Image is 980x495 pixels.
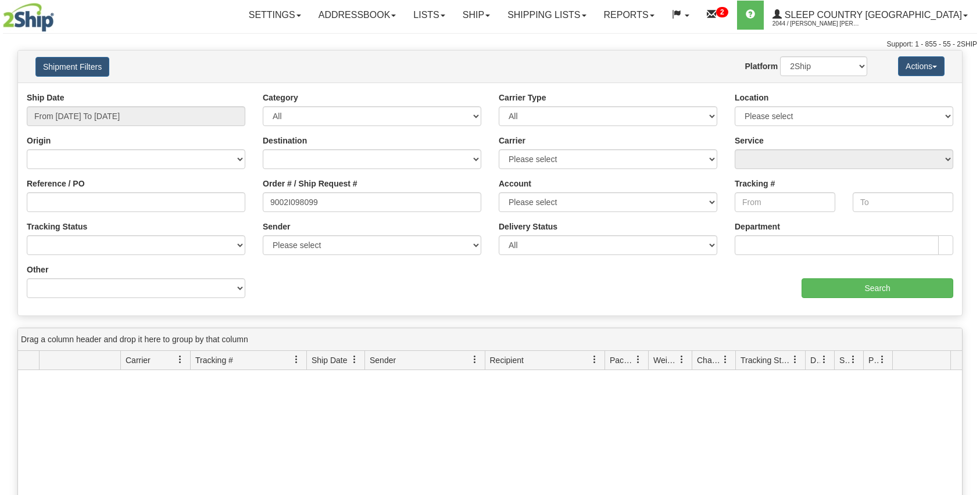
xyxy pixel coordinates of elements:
[3,3,54,32] img: logo2044.jpg
[802,278,953,298] input: Search
[263,135,307,146] label: Destination
[27,178,85,189] label: Reference / PO
[716,7,728,17] sup: 2
[585,350,605,370] a: Recipient filter column settings
[27,221,87,232] label: Tracking Status
[240,1,310,30] a: Settings
[263,178,357,189] label: Order # / Ship Request #
[953,188,979,307] iframe: chat widget
[745,60,778,72] label: Platform
[872,350,892,370] a: Pickup Status filter column settings
[263,92,298,103] label: Category
[499,135,525,146] label: Carrier
[18,328,962,351] div: grid grouping header
[370,354,396,366] span: Sender
[27,264,48,275] label: Other
[853,192,953,212] input: To
[405,1,453,30] a: Lists
[735,178,775,189] label: Tracking #
[735,92,768,103] label: Location
[126,354,151,366] span: Carrier
[263,221,290,232] label: Sender
[170,350,190,370] a: Carrier filter column settings
[810,354,820,366] span: Delivery Status
[595,1,663,30] a: Reports
[764,1,977,30] a: Sleep Country [GEOGRAPHIC_DATA] 2044 / [PERSON_NAME] [PERSON_NAME]
[772,18,860,30] span: 2044 / [PERSON_NAME] [PERSON_NAME]
[785,350,805,370] a: Tracking Status filter column settings
[698,1,737,30] a: 2
[35,57,109,77] button: Shipment Filters
[868,354,878,366] span: Pickup Status
[499,221,557,232] label: Delivery Status
[782,10,962,20] span: Sleep Country [GEOGRAPHIC_DATA]
[27,135,51,146] label: Origin
[672,350,692,370] a: Weight filter column settings
[499,1,595,30] a: Shipping lists
[310,1,405,30] a: Addressbook
[454,1,499,30] a: Ship
[735,192,835,212] input: From
[195,354,233,366] span: Tracking #
[312,354,347,366] span: Ship Date
[653,354,678,366] span: Weight
[610,354,634,366] span: Packages
[465,350,485,370] a: Sender filter column settings
[843,350,863,370] a: Shipment Issues filter column settings
[735,135,764,146] label: Service
[3,40,977,49] div: Support: 1 - 855 - 55 - 2SHIP
[499,92,546,103] label: Carrier Type
[27,92,65,103] label: Ship Date
[716,350,735,370] a: Charge filter column settings
[898,56,945,76] button: Actions
[345,350,364,370] a: Ship Date filter column settings
[490,354,524,366] span: Recipient
[628,350,648,370] a: Packages filter column settings
[735,221,780,232] label: Department
[741,354,791,366] span: Tracking Status
[839,354,849,366] span: Shipment Issues
[499,178,531,189] label: Account
[697,354,721,366] span: Charge
[287,350,306,370] a: Tracking # filter column settings
[814,350,834,370] a: Delivery Status filter column settings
